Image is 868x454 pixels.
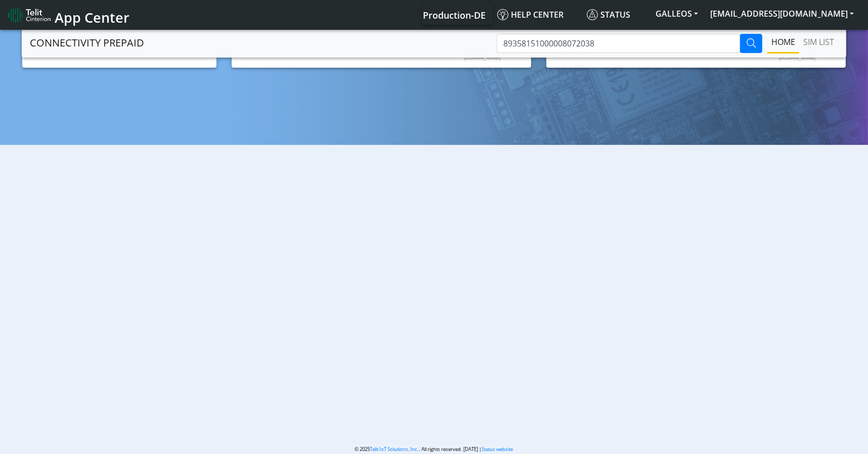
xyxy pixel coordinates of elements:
[799,32,838,52] a: SIM LIST
[587,9,630,20] span: Status
[587,9,598,20] img: status.svg
[704,5,860,23] button: [EMAIL_ADDRESS][DOMAIN_NAME]
[370,446,419,452] a: Telit IoT Solutions, Inc.
[482,446,513,452] a: Status website
[30,33,144,53] a: CONNECTIVITY PREPAID
[779,56,815,61] text: [DOMAIN_NAME]
[8,4,128,26] a: App Center
[225,445,643,453] p: © 2025 . All rights reserved. [DATE] |
[422,5,485,25] a: Your current platform instance
[583,5,649,25] a: Status
[649,5,704,23] button: GALLEOS
[423,9,486,21] span: Production-DE
[767,32,799,52] a: Home
[464,56,501,61] text: [DOMAIN_NAME]
[493,5,583,25] a: Help center
[55,8,129,27] span: App Center
[497,34,740,53] input: Type to Search ICCID
[497,9,563,20] span: Help center
[497,9,508,20] img: knowledge.svg
[8,7,51,23] img: logo-telit-cinterion-gw-new.png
